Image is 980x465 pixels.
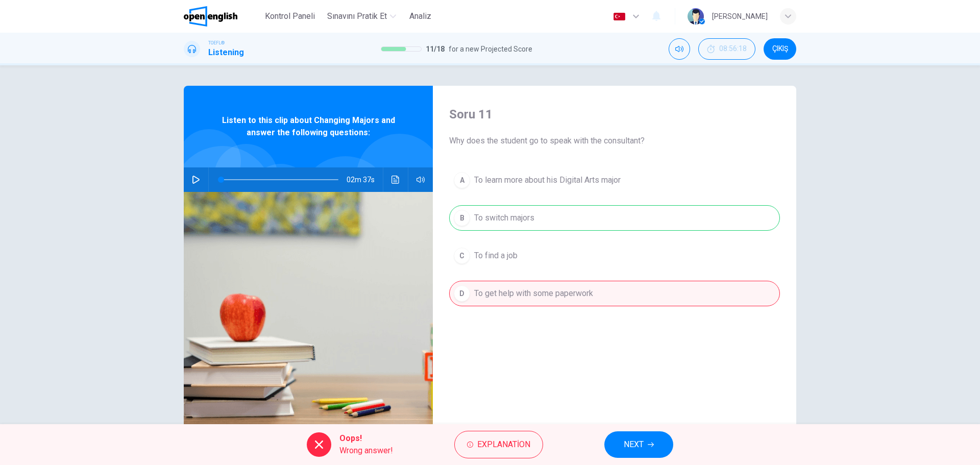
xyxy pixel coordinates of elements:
[477,437,530,452] span: Explanation
[688,8,704,25] img: Profile picture
[604,431,673,458] button: NEXT
[261,7,319,26] button: Kontrol Paneli
[265,10,315,22] span: Kontrol Paneli
[454,431,543,458] button: Explanation
[208,39,225,46] span: TOEFL®
[772,45,788,53] span: ÇIKIŞ
[764,38,796,60] button: ÇIKIŞ
[426,43,445,55] span: 11 / 18
[449,106,780,123] h4: Soru 11
[323,7,400,26] button: Sınavını Pratik Et
[409,10,431,22] span: Analiz
[669,38,690,60] div: Mute
[184,6,261,27] a: OpenEnglish logo
[327,10,387,22] span: Sınavını Pratik Et
[217,114,400,139] span: Listen to this clip about Changing Majors and answer the following questions:
[613,13,626,20] img: tr
[184,192,433,440] img: Listen to this clip about Changing Majors and answer the following questions:
[208,46,244,59] h1: Listening
[698,38,755,60] button: 08:56:18
[339,445,393,457] span: Wrong answer!
[404,7,437,26] button: Analiz
[339,432,393,445] span: Oops!
[184,6,237,27] img: OpenEnglish logo
[387,167,404,192] button: Ses transkripsiyonunu görmek için tıklayın
[624,437,644,452] span: NEXT
[347,167,383,192] span: 02m 37s
[719,45,747,53] span: 08:56:18
[449,135,780,147] span: Why does the student go to speak with the consultant?
[698,38,755,60] div: Hide
[712,10,768,22] div: [PERSON_NAME]
[449,43,532,55] span: for a new Projected Score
